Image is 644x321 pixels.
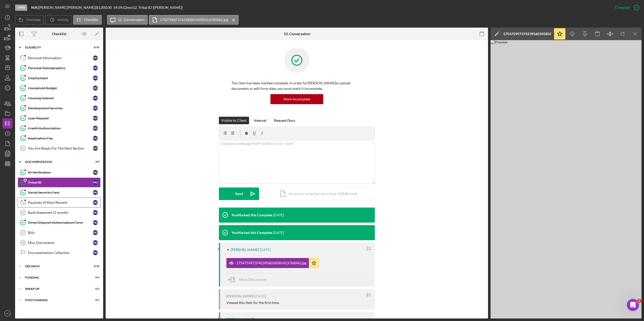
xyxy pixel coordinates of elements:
[73,15,102,25] button: Checklist
[226,294,255,298] div: [PERSON_NAME]
[10,85,84,90] div: Pipeline and Forecast View
[18,218,101,228] a: Direct Deposit Authorization FormMG
[28,56,93,60] div: Personal Information
[28,136,93,140] div: Application Fee
[231,80,362,92] p: This item has been marked complete. In order for [PERSON_NAME] to upload documents or edit form d...
[10,103,84,108] div: How to Create a Test Project
[93,220,98,225] div: M G
[28,146,93,150] div: You Are Ready For The Next Section
[90,299,99,302] div: 0 / 1
[615,3,630,13] div: Complete
[254,117,266,124] div: Internal
[18,133,101,143] a: Application FeeMG
[18,93,101,103] a: Housing InterestMG
[28,190,93,195] div: Social Security Card
[93,250,98,255] div: M G
[235,187,243,200] div: Send
[7,73,93,83] div: Update Permissions Settings
[10,119,84,125] div: Send us a message
[28,170,93,174] div: ID Verification
[18,123,101,133] a: Credit AuthorizationMG
[271,117,298,124] button: Request Docs
[52,32,66,36] div: Checklist
[28,231,93,235] div: Bills
[28,126,93,130] div: Credit Authorization
[18,248,101,258] a: Documentation CollectionMG
[93,230,98,235] div: M G
[93,210,98,215] div: M G
[236,261,306,265] div: 17547599737423956034585413760042.jpg
[273,213,284,217] time: 2025-08-12 20:55
[93,86,98,91] div: M G
[221,117,247,124] div: Visible to Client
[118,18,145,22] label: 12. Conversation
[123,6,132,10] div: 12 mo
[18,103,101,113] a: Development ServicesMG
[255,294,266,298] time: 2025-08-09 17:19
[28,76,93,80] div: Employment
[28,116,93,120] div: Loan Request
[93,146,98,151] div: M G
[26,18,41,22] label: Overview
[28,106,93,110] div: Development Services
[21,211,24,214] tspan: 15
[284,94,310,104] div: Mark Incomplete
[274,117,295,124] div: Request Docs
[33,157,67,177] button: Messages
[93,55,98,60] div: M G
[42,169,59,173] span: Messages
[31,6,38,10] div: |
[10,64,41,69] span: Search for help
[231,248,259,252] div: [PERSON_NAME]
[132,6,183,10] div: | 12. Tribal ID ([PERSON_NAME])
[93,106,98,111] div: M G
[90,287,99,290] div: 0 / 2
[10,10,18,18] img: logo
[21,231,24,234] tspan: 17
[270,94,323,104] button: Mark Incomplete
[219,117,249,124] button: Visible to Client
[10,36,91,44] p: Hi [PERSON_NAME]
[67,157,101,177] button: Help
[18,177,101,187] a: Tribal IDMG
[28,211,93,215] div: Bank Statement (1 month)
[10,75,84,81] div: Update Permissions Settings
[18,143,101,153] a: 10You Are Ready For The Next SectionMG
[18,187,101,198] a: Social Security CardMG
[28,241,93,245] div: Misc Documents
[18,113,101,123] a: Loan RequestMG
[219,187,259,200] button: Send
[15,15,44,25] button: Overview
[10,125,84,130] div: We typically reply in a few hours
[25,299,87,302] div: Post-Funding
[28,66,93,70] div: Personal Demographics
[231,213,272,217] div: You Marked this Complete
[7,61,93,71] button: Search for help
[25,265,87,268] div: Decision
[239,277,267,282] span: Move Documents
[107,15,148,25] button: 12. Conversation
[28,86,93,90] div: Household Budget
[45,15,72,25] button: Activity
[113,6,123,10] div: 14.5 %
[7,101,93,110] div: How to Create a Test Project
[21,147,24,150] tspan: 10
[93,180,98,185] div: M G
[57,18,68,22] label: Activity
[93,76,98,81] div: M G
[5,115,96,134] div: Send us a messageWe typically reply in a few hours
[273,231,284,235] time: 2025-08-12 20:55
[226,258,319,268] button: 17547599737423956034585413760042.jpg
[18,73,101,83] a: EmploymentMG
[18,228,101,238] a: 17BillsMG
[25,160,87,163] div: Documentation
[28,221,93,225] div: Direct Deposit Authorization Form
[80,169,88,173] span: Help
[260,248,271,252] time: 2025-08-09 17:20
[15,5,27,11] div: Open
[90,160,99,163] div: 4 / 9
[637,299,641,303] span: 2
[149,15,238,25] button: 17547599737423956034585413760042.jpg
[284,32,310,36] div: 12. Conversation
[93,200,98,205] div: M G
